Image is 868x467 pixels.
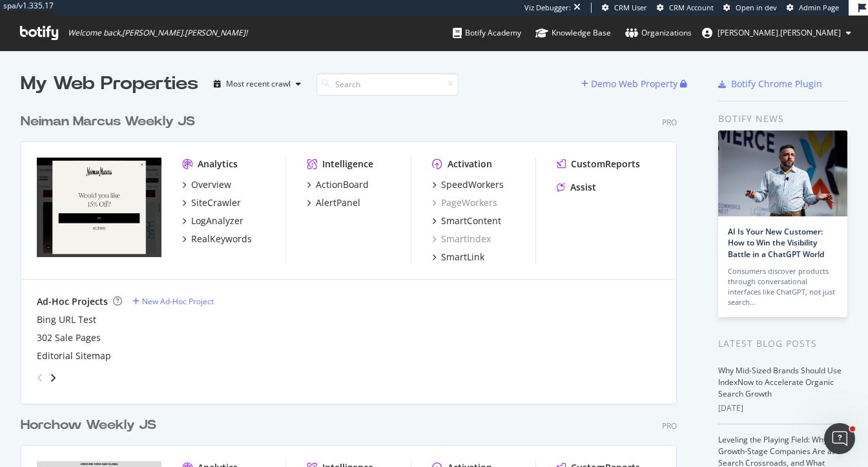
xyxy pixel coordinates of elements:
a: Overview [182,178,231,191]
span: Admin Page [799,3,839,12]
a: Editorial Sitemap [37,349,111,362]
div: CustomReports [571,158,640,171]
span: CRM Account [669,3,714,12]
a: SmartLink [432,251,484,264]
div: Botify news [718,112,847,126]
div: SmartContent [441,214,501,227]
span: Welcome back, [PERSON_NAME].[PERSON_NAME] ! [68,28,247,38]
div: Botify Academy [453,26,521,39]
a: Knowledge Base [535,16,611,50]
a: Assist [557,181,596,194]
a: SiteCrawler [182,196,241,209]
a: Demo Web Property [581,78,680,89]
button: Demo Web Property [581,74,680,94]
div: Knowledge Base [535,26,611,39]
span: heidi.noonan [718,27,841,38]
iframe: Intercom live chat [824,423,855,454]
div: Neiman Marcus Weekly JS [21,112,195,131]
a: Organizations [625,16,692,50]
div: SmartLink [441,251,484,264]
div: [DATE] [718,402,847,414]
span: Open in dev [736,3,777,12]
a: SpeedWorkers [432,178,504,191]
a: 302 Sale Pages [37,331,101,344]
div: Organizations [625,26,692,39]
div: New Ad-Hoc Project [142,296,214,307]
a: Neiman Marcus Weekly JS [21,112,200,131]
div: Most recent crawl [226,80,291,88]
a: Bing URL Test [37,313,96,326]
a: LogAnalyzer [182,214,243,227]
div: LogAnalyzer [191,214,243,227]
div: Ad-Hoc Projects [37,295,108,308]
a: SmartContent [432,214,501,227]
div: Assist [570,181,596,194]
div: RealKeywords [191,233,252,245]
div: ActionBoard [316,178,369,191]
a: CRM User [602,3,647,13]
a: Admin Page [787,3,839,13]
a: AlertPanel [307,196,360,209]
a: ActionBoard [307,178,369,191]
div: SiteCrawler [191,196,241,209]
a: New Ad-Hoc Project [132,296,214,307]
img: AI Is Your New Customer: How to Win the Visibility Battle in a ChatGPT World [718,130,847,216]
a: CRM Account [657,3,714,13]
button: [PERSON_NAME].[PERSON_NAME] [692,23,862,43]
a: SmartIndex [432,233,491,245]
div: Latest Blog Posts [718,337,847,351]
button: Most recent crawl [209,74,306,94]
a: Botify Chrome Plugin [718,78,822,90]
a: Horchow Weekly JS [21,416,161,435]
div: Horchow Weekly JS [21,416,156,435]
div: Pro [662,420,677,431]
div: Botify Chrome Plugin [731,78,822,90]
a: AI Is Your New Customer: How to Win the Visibility Battle in a ChatGPT World [728,226,824,259]
div: Activation [448,158,492,171]
a: Why Mid-Sized Brands Should Use IndexNow to Accelerate Organic Search Growth [718,365,842,399]
a: Open in dev [723,3,777,13]
div: Demo Web Property [591,78,677,90]
a: CustomReports [557,158,640,171]
div: Overview [191,178,231,191]
div: Analytics [198,158,238,171]
div: angle-left [32,368,48,388]
div: angle-right [48,371,57,384]
span: CRM User [614,3,647,12]
div: Intelligence [322,158,373,171]
a: Botify Academy [453,16,521,50]
input: Search [316,73,459,96]
div: Viz Debugger: [524,3,571,13]
div: Consumers discover products through conversational interfaces like ChatGPT, not just search… [728,266,838,307]
a: RealKeywords [182,233,252,245]
img: neimanmarcus.com [37,158,161,258]
div: SpeedWorkers [441,178,504,191]
div: My Web Properties [21,71,198,97]
div: Pro [662,117,677,128]
div: AlertPanel [316,196,360,209]
a: PageWorkers [432,196,497,209]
